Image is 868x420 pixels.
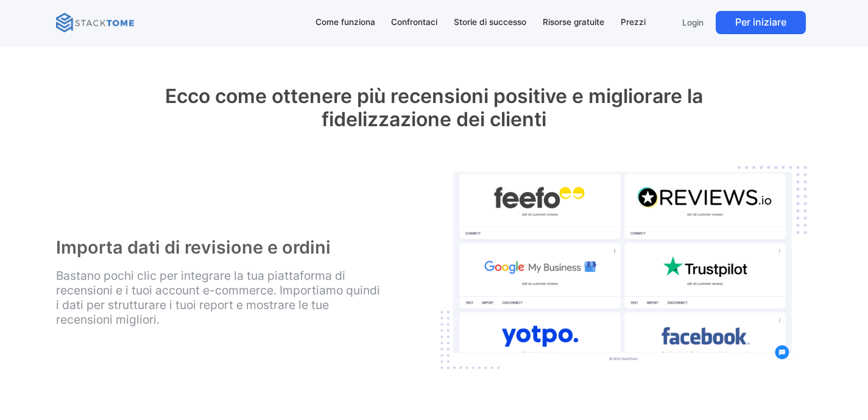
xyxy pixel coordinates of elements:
[537,10,610,35] a: Risorse gratuite
[316,17,375,27] font: Come funziona
[165,84,703,131] font: Ecco come ottenere più recensioni positive e migliorare la fidelizzazione dei clienti
[621,17,646,27] font: Prezzi
[716,11,806,34] a: Per iniziare
[615,10,651,35] a: Prezzi
[386,10,443,35] a: Confrontaci
[454,17,526,27] font: Storie di successo
[543,17,604,27] font: Risorse gratuite
[309,10,381,35] a: Come funziona
[56,268,380,327] font: Bastano pochi clic per integrare la tua piattaforma di recensioni e i tuoi account e-commerce. Im...
[735,16,786,28] font: Per iniziare
[448,10,532,35] a: Storie di successo
[434,160,812,378] img: Facile integrazione tra la tua piattaforma di recensioni e gli account di e-commerce
[682,18,704,27] font: Login
[56,237,331,258] font: Importa dati di revisione e ordini
[676,11,711,34] a: Login
[391,17,437,27] font: Confrontaci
